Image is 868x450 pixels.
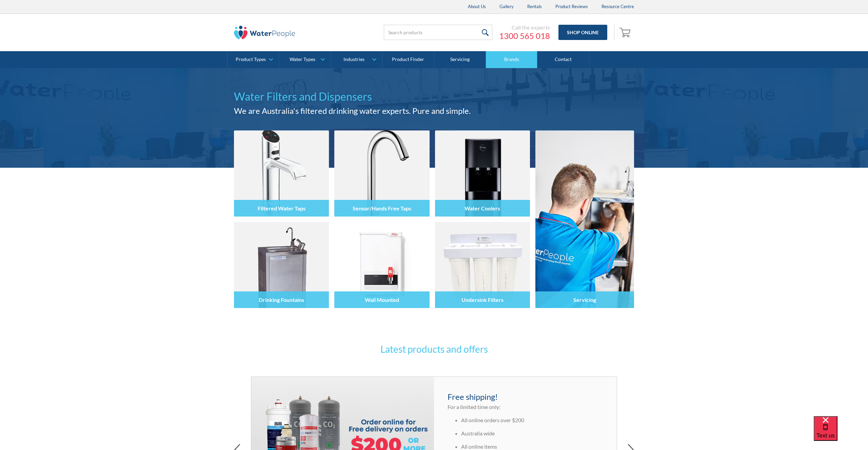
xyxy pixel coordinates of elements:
div: Call the experts [499,24,550,31]
h4: Servicing [573,296,596,303]
li: All online orders over $200 [461,416,603,424]
a: Servicing [434,51,486,68]
h4: Water Coolers [465,205,500,211]
h4: Sensor/Hands Free Taps [353,205,411,211]
h4: Undersink Filters [461,296,504,303]
p: For a limited time only: [448,403,603,411]
h3: Latest products and offers [302,342,566,356]
a: Shop Online [558,25,607,40]
input: Search products [384,25,492,40]
a: Open empty cart [618,24,634,41]
img: Wall Mounted [334,222,429,308]
img: shopping cart [619,27,632,38]
a: Brands [486,51,537,68]
a: Servicing [535,130,634,308]
div: Water Types [290,57,315,62]
h4: Free shipping! [448,391,603,403]
div: Product Types [236,57,266,62]
a: Water Types [279,51,330,68]
a: 1300 565 018 [499,31,550,41]
h4: Drinking Fountains [259,296,304,303]
a: Product Types [228,51,279,68]
h4: Wall Mounted [365,296,399,303]
img: The Water People [234,26,295,39]
img: Water Coolers [435,130,530,217]
a: Product Finder [382,51,434,68]
h4: Filtered Water Taps [258,205,305,211]
img: Undersink Filters [435,222,530,308]
img: Filtered Water Taps [234,130,329,217]
iframe: podium webchat widget bubble [814,416,868,450]
img: Drinking Fountains [234,222,329,308]
a: Contact [537,51,589,68]
li: Australia wide [461,429,603,437]
a: Industries [331,51,382,68]
div: Industries [343,57,364,62]
img: Sensor/Hands Free Taps [334,130,429,217]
